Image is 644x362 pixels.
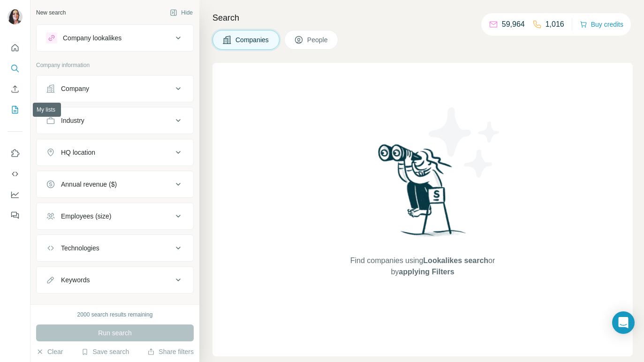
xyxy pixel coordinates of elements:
[399,268,454,276] span: applying Filters
[8,207,23,224] button: Feedback
[37,173,193,196] button: Annual revenue ($)
[8,81,23,98] button: Enrich CSV
[77,310,153,319] div: 2000 search results remaining
[61,84,89,93] div: Company
[8,145,23,162] button: Use Surfe on LinkedIn
[8,186,23,203] button: Dashboard
[8,166,23,182] button: Use Surfe API
[63,33,121,43] div: Company lookalikes
[37,27,193,49] button: Company lookalikes
[61,180,117,189] div: Annual revenue ($)
[37,109,193,132] button: Industry
[37,237,193,259] button: Technologies
[36,61,194,69] p: Company information
[36,347,63,356] button: Clear
[37,269,193,291] button: Keywords
[502,19,525,30] p: 59,964
[163,6,199,20] button: Hide
[61,275,90,285] div: Keywords
[61,116,84,125] div: Industry
[61,243,99,253] div: Technologies
[81,347,129,356] button: Save search
[580,18,623,31] button: Buy credits
[37,77,193,100] button: Company
[8,39,23,56] button: Quick start
[37,141,193,164] button: HQ location
[147,347,194,356] button: Share filters
[36,8,66,17] div: New search
[307,35,329,45] span: People
[61,148,95,157] div: HQ location
[348,255,498,278] span: Find companies using or by
[8,9,23,24] img: Avatar
[612,311,635,334] div: Open Intercom Messenger
[423,256,488,264] span: Lookalikes search
[8,101,23,118] button: My lists
[8,60,23,77] button: Search
[374,142,471,246] img: Surfe Illustration - Woman searching with binoculars
[235,35,270,45] span: Companies
[423,100,507,185] img: Surfe Illustration - Stars
[37,205,193,227] button: Employees (size)
[212,11,633,24] h4: Search
[546,19,564,30] p: 1,016
[61,211,111,221] div: Employees (size)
